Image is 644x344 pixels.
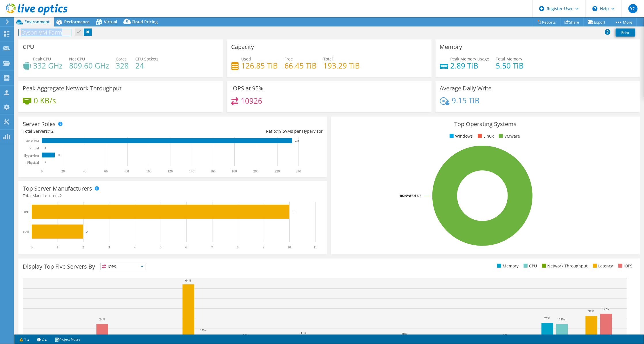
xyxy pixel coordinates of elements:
li: Memory [496,263,518,269]
h3: Top Server Manufacturers [23,185,92,192]
svg: \n [592,6,598,11]
text: 240 [296,169,301,173]
li: CPU [522,263,537,269]
text: 5 [160,245,162,249]
h4: 126.85 TiB [241,62,278,69]
text: 1 [57,245,58,249]
h3: IOPS at 95% [231,85,263,92]
text: 120 [168,169,173,173]
text: 4 [134,245,136,249]
text: 180 [232,169,237,173]
li: VMware [497,133,520,139]
text: 10% [402,332,407,335]
span: Performance [64,19,90,24]
text: 10 [292,210,296,214]
span: YC [628,4,638,13]
span: Free [284,56,293,62]
a: Export [584,18,610,26]
text: 24% [559,318,565,321]
text: 234 [295,139,299,142]
a: Project Notes [51,336,84,343]
span: Environment [24,19,50,24]
text: 2 [82,245,84,249]
text: 0 [45,147,46,149]
text: 20 [61,169,65,173]
text: HPE [22,210,29,214]
tspan: ESXi 6.7 [410,193,421,198]
text: 0 [31,245,33,249]
text: 140 [189,169,194,173]
span: Peak CPU [33,56,51,62]
text: 24% [99,318,105,321]
h4: 66.45 TiB [284,62,317,69]
h4: Total Manufacturers: [23,193,323,199]
text: 64% [185,279,191,282]
span: 19.5 [277,128,285,134]
h4: 5.50 TiB [496,62,524,69]
text: 25% [544,316,550,320]
text: Guest VM [25,139,39,143]
text: 11 [314,245,317,249]
a: 1 [16,336,33,343]
text: 13% [200,328,206,332]
span: Peak Memory Usage [451,56,489,62]
text: 8 [237,245,239,249]
text: 220 [275,169,280,173]
span: Cloud Pricing [132,19,158,24]
a: Share [560,18,584,26]
span: Total Memory [496,56,523,62]
h4: 332 GHz [33,62,62,69]
span: Used [241,56,251,62]
h4: 193.29 TiB [323,62,360,69]
li: IOPS [617,263,633,269]
text: Virtual [29,146,39,150]
a: More [610,18,637,26]
text: 0 [41,169,43,173]
h3: Average Daily Write [440,85,492,92]
text: 7 [211,245,213,249]
h3: Top Operating Systems [335,121,635,127]
text: 160 [210,169,216,173]
span: Virtual [104,19,117,24]
span: CPU Sockets [135,56,159,62]
span: 2 [60,193,62,198]
text: Hypervisor [24,153,39,157]
h3: Memory [440,44,462,50]
text: 8% [243,333,247,337]
text: 2 [86,230,88,233]
text: 100 [146,169,151,173]
span: Cores [116,56,127,62]
li: Windows [448,133,473,139]
h4: 0 KB/s [34,97,56,104]
text: 3 [108,245,110,249]
text: 9 [263,245,265,249]
span: Net CPU [69,56,85,62]
text: 8% [503,333,508,337]
text: 80 [126,169,129,173]
div: Total Servers: [23,128,173,134]
h4: 24 [135,62,159,69]
text: Dell [23,230,29,234]
text: 60 [104,169,108,173]
h4: 9.15 TiB [452,97,480,104]
text: 11% [301,331,307,335]
h3: Server Roles [23,121,56,127]
span: IOPS [100,263,146,270]
a: Print [616,28,635,37]
h3: Peak Aggregate Network Throughput [23,85,121,92]
div: Ratio: VMs per Hypervisor [173,128,323,134]
li: Latency [592,263,613,269]
text: 10 [288,245,291,249]
text: 32% [588,309,594,313]
text: 40 [83,169,86,173]
tspan: 100.0% [399,193,410,198]
span: Total [323,56,333,62]
a: Reports [533,18,561,26]
a: 2 [33,336,51,343]
h4: 328 [116,62,129,69]
h3: CPU [23,44,34,50]
h4: 10926 [241,98,262,104]
text: Physical [27,161,39,165]
li: Network Throughput [541,263,588,269]
h4: 2.89 TiB [451,62,489,69]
